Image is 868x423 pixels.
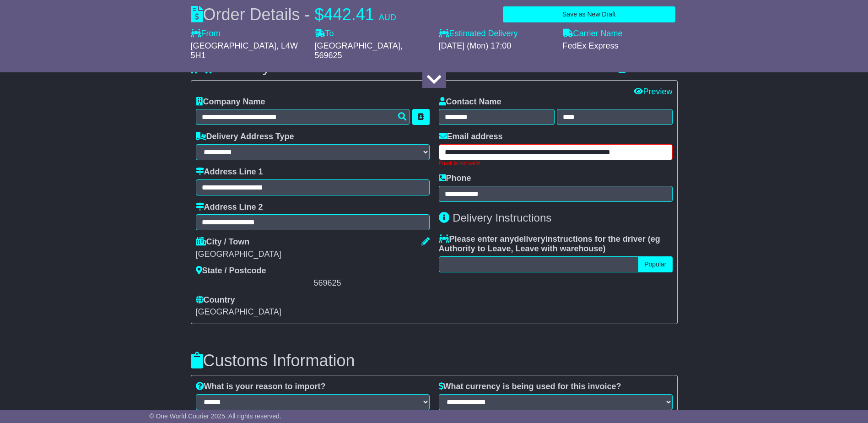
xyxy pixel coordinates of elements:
[315,5,324,24] span: $
[191,352,678,370] h3: Customs Information
[191,41,298,60] span: , L4W 5H1
[439,174,471,184] label: Phone
[619,65,677,74] a: Address Book
[563,41,678,51] div: FedEx Express
[315,41,400,50] span: [GEOGRAPHIC_DATA]
[196,307,281,316] span: [GEOGRAPHIC_DATA]
[149,412,281,420] span: © One World Courier 2025. All rights reserved.
[196,202,263,212] label: Address Line 2
[453,211,551,224] span: Delivery Instructions
[439,29,554,39] label: Estimated Delivery
[439,132,503,142] label: Email address
[191,5,396,24] div: Order Details -
[196,266,266,276] label: State / Postcode
[196,237,250,247] label: City / Town
[196,382,326,392] label: What is your reason to import?
[315,41,403,60] span: , 569625
[324,5,374,24] span: 442.41
[514,234,545,244] span: delivery
[314,278,430,288] div: 569625
[634,87,672,96] a: Preview
[638,256,672,272] button: Popular
[563,29,623,39] label: Carrier Name
[503,6,675,22] button: Save as New Draft
[379,13,396,22] span: AUD
[439,160,673,167] div: Email is not valid
[191,29,221,39] label: From
[196,97,265,107] label: Company Name
[439,382,621,392] label: What currency is being used for this invoice?
[191,41,276,50] span: [GEOGRAPHIC_DATA]
[196,295,235,305] label: Country
[315,29,334,39] label: To
[196,132,294,142] label: Delivery Address Type
[196,167,263,177] label: Address Line 1
[439,234,660,254] span: eg Authority to Leave, Leave with warehouse
[439,41,554,51] div: [DATE] (Mon) 17:00
[439,97,501,107] label: Contact Name
[196,249,430,260] div: [GEOGRAPHIC_DATA]
[439,234,673,254] label: Please enter any instructions for the driver ( )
